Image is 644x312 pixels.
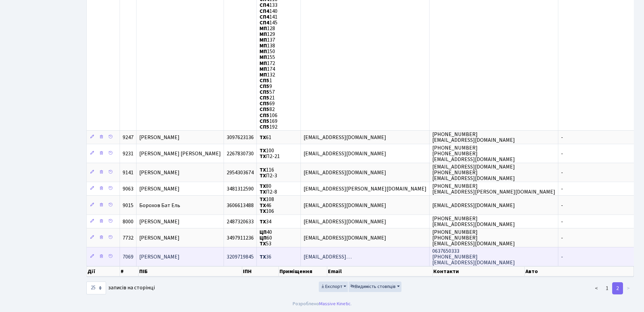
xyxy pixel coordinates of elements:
[259,196,266,203] b: ТХ
[123,202,133,209] span: 9015
[561,234,563,242] span: -
[279,266,327,276] th: Приміщення
[259,30,267,38] b: МП
[259,166,277,179] span: 116 П2-3
[139,253,180,261] span: [PERSON_NAME]
[139,134,180,141] span: [PERSON_NAME]
[259,134,266,141] b: ТХ
[139,234,180,242] span: [PERSON_NAME]
[259,54,267,61] b: МП
[259,147,280,160] span: 100 П2-21
[591,282,602,294] a: <
[259,123,269,131] b: СП5
[259,134,271,141] span: 61
[123,185,133,193] span: 9063
[259,71,267,79] b: МП
[259,147,266,154] b: ТХ
[259,253,266,261] b: ТХ
[259,240,266,247] b: ТХ
[227,253,254,261] span: 3209719845
[139,266,242,276] th: ПІБ
[432,202,515,209] span: [EMAIL_ADDRESS][DOMAIN_NAME]
[319,300,351,307] a: Massive Kinetic
[139,169,180,176] span: [PERSON_NAME]
[432,182,555,196] span: [PHONE_NUMBER] [EMAIL_ADDRESS][PERSON_NAME][DOMAIN_NAME]
[259,218,271,225] span: 34
[259,196,274,215] span: 108 46 106
[259,13,269,21] b: СП4
[561,253,563,261] span: -
[259,117,269,125] b: СП5
[259,83,269,90] b: СП5
[304,253,352,261] span: [EMAIL_ADDRESS]…
[86,282,155,294] label: записів на сторінці
[259,207,266,215] b: ТХ
[525,266,634,276] th: Авто
[259,253,271,261] span: 36
[227,202,254,209] span: 3606613488
[304,134,386,141] span: [EMAIL_ADDRESS][DOMAIN_NAME]
[350,283,396,290] span: Видимість стовпців
[227,150,254,157] span: 2267830730
[327,266,433,276] th: Email
[293,300,352,308] div: Розроблено .
[227,234,254,242] span: 3497911236
[259,7,269,15] b: СП4
[259,77,269,84] b: СП5
[227,169,254,176] span: 2954303674
[304,202,386,209] span: [EMAIL_ADDRESS][DOMAIN_NAME]
[259,94,269,102] b: СП5
[259,36,267,44] b: МП
[259,172,266,179] b: ТХ
[227,218,254,225] span: 2487320633
[259,228,267,236] b: ЦП
[259,25,267,32] b: МП
[227,134,254,141] span: 3097623136
[304,150,386,157] span: [EMAIL_ADDRESS][DOMAIN_NAME]
[432,163,515,182] span: [EMAIL_ADDRESS][DOMAIN_NAME] [PHONE_NUMBER] [EMAIL_ADDRESS][DOMAIN_NAME]
[612,282,623,294] a: 2
[602,282,612,294] a: 1
[259,182,277,196] span: 80 П2-8
[433,266,525,276] th: Контакти
[259,106,269,113] b: СП5
[87,266,120,276] th: Дії
[139,202,180,209] span: Борохов Бат Ель
[86,282,106,294] select: записів на сторінці
[319,282,348,292] button: Експорт
[259,153,266,160] b: ТХ
[123,134,133,141] span: 9247
[432,247,515,266] span: 0637650333 [PHONE_NUMBER] [EMAIL_ADDRESS][DOMAIN_NAME]
[349,282,401,292] button: Видимість стовпців
[259,228,272,247] span: 40 60 53
[259,60,267,67] b: МП
[259,19,269,26] b: СП4
[123,253,133,261] span: 7069
[139,218,180,225] span: [PERSON_NAME]
[304,218,386,225] span: [EMAIL_ADDRESS][DOMAIN_NAME]
[259,188,266,196] b: ТХ
[242,266,279,276] th: ІПН
[304,185,427,193] span: [EMAIL_ADDRESS][PERSON_NAME][DOMAIN_NAME]
[120,266,139,276] th: #
[432,215,515,228] span: [PHONE_NUMBER] [EMAIL_ADDRESS][DOMAIN_NAME]
[259,202,266,209] b: ТХ
[259,2,269,9] b: СП4
[561,202,563,209] span: -
[123,169,133,176] span: 9141
[259,234,267,242] b: ЦП
[123,218,133,225] span: 8000
[561,169,563,176] span: -
[259,48,267,55] b: МП
[259,100,269,107] b: СП5
[259,88,269,96] b: СП5
[123,150,133,157] span: 9231
[561,134,563,141] span: -
[561,150,563,157] span: -
[259,65,267,73] b: МП
[320,283,342,290] span: Експорт
[432,131,515,144] span: [PHONE_NUMBER] [EMAIL_ADDRESS][DOMAIN_NAME]
[259,166,266,174] b: ТХ
[432,144,515,163] span: [PHONE_NUMBER] [PHONE_NUMBER] [EMAIL_ADDRESS][DOMAIN_NAME]
[139,150,221,157] span: [PERSON_NAME] [PERSON_NAME]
